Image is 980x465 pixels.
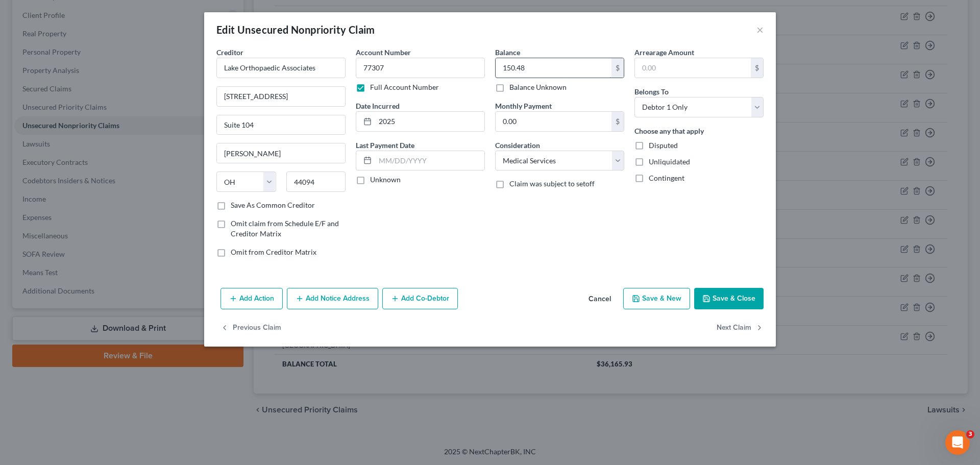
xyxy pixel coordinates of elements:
[623,288,690,309] button: Save & New
[375,151,484,170] input: MM/DD/YYYY
[356,58,485,78] input: --
[634,87,669,96] span: Belongs To
[286,172,346,192] input: Enter zip...
[717,317,764,339] button: Next Claim
[220,317,281,339] button: Previous Claim
[217,143,345,163] input: Enter city...
[635,58,751,78] input: 0.00
[375,112,484,131] input: MM/DD/YYYY
[216,22,375,37] div: Edit Unsecured Nonpriority Claim
[231,200,315,210] label: Save As Common Creditor
[649,157,690,166] span: Unliquidated
[649,174,684,182] span: Contingent
[495,140,540,151] label: Consideration
[287,288,378,309] button: Add Notice Address
[216,58,346,78] input: Search creditor by name...
[966,430,974,438] span: 3
[496,112,611,131] input: 0.00
[945,430,970,455] iframe: Intercom live chat
[217,115,345,135] input: Apt, Suite, etc...
[217,87,345,106] input: Enter address...
[496,58,611,78] input: 0.00
[634,126,704,136] label: Choose any that apply
[495,101,552,111] label: Monthly Payment
[382,288,458,309] button: Add Co-Debtor
[216,48,243,57] span: Creditor
[231,248,316,256] span: Omit from Creditor Matrix
[580,289,619,309] button: Cancel
[509,179,595,188] span: Claim was subject to setoff
[220,288,283,309] button: Add Action
[611,58,624,78] div: $
[370,82,439,92] label: Full Account Number
[356,101,400,111] label: Date Incurred
[611,112,624,131] div: $
[370,175,401,185] label: Unknown
[356,47,411,58] label: Account Number
[495,47,520,58] label: Balance
[634,47,694,58] label: Arrearage Amount
[231,219,339,238] span: Omit claim from Schedule E/F and Creditor Matrix
[694,288,764,309] button: Save & Close
[509,82,567,92] label: Balance Unknown
[356,140,414,151] label: Last Payment Date
[649,141,678,150] span: Disputed
[751,58,763,78] div: $
[756,23,764,36] button: ×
